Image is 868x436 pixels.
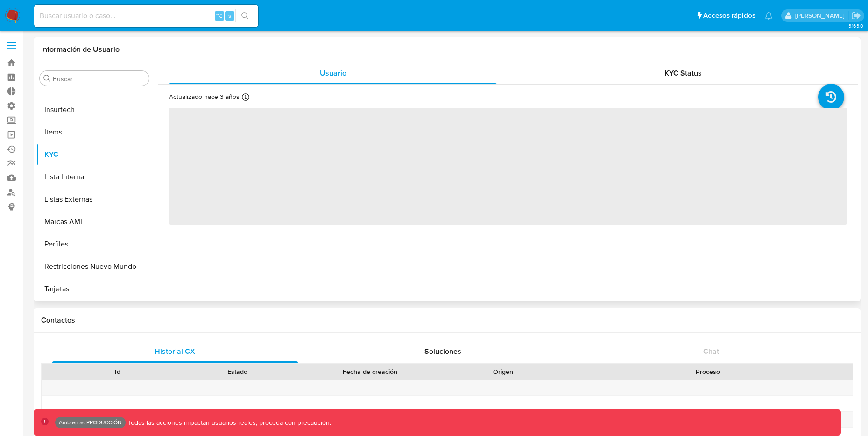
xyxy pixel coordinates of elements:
[703,346,719,357] span: Chat
[155,346,195,357] span: Historial CX
[703,11,755,21] span: Accesos rápidos
[36,98,153,121] button: Insurtech
[36,143,153,166] button: KYC
[424,346,461,357] span: Soluciones
[41,316,853,325] h1: Contactos
[36,233,153,255] button: Perfiles
[36,278,153,300] button: Tarjetas
[235,9,254,22] button: search-icon
[795,11,848,20] p: luis.birchenz@mercadolibre.com
[36,188,153,211] button: Listas Externas
[36,121,153,143] button: Items
[169,108,847,225] span: ‌
[765,12,773,20] a: Notificaciones
[664,68,702,78] span: KYC Status
[169,92,240,101] p: Actualizado hace 3 años
[320,68,346,78] span: Usuario
[216,11,223,20] span: ⌥
[36,166,153,188] button: Lista Interna
[34,10,258,22] input: Buscar usuario o caso...
[41,45,120,54] h1: Información de Usuario
[53,75,145,83] input: Buscar
[228,11,231,20] span: s
[59,421,122,424] p: Ambiente: PRODUCCIÓN
[36,255,153,278] button: Restricciones Nuevo Mundo
[303,367,437,376] div: Fecha de creación
[851,11,861,21] a: Salir
[450,367,556,376] div: Origen
[36,211,153,233] button: Marcas AML
[43,75,51,82] button: Buscar
[126,418,331,427] p: Todas las acciones impactan usuarios reales, proceda con precaución.
[64,367,171,376] div: Id
[570,367,846,376] div: Proceso
[184,367,290,376] div: Estado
